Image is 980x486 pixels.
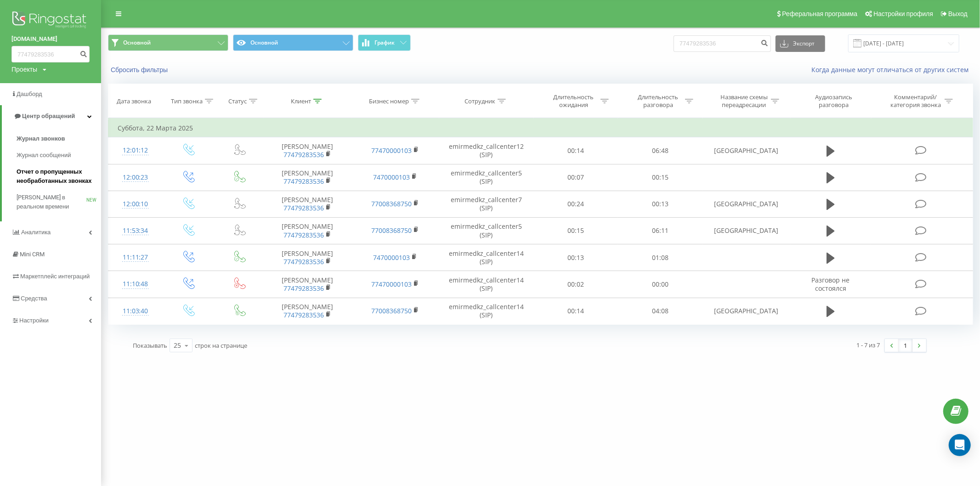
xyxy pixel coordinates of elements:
a: 77008368750 [371,226,412,235]
span: Разговор не состоялся [812,276,850,293]
span: Средства [21,295,47,302]
td: 00:15 [534,217,618,244]
a: 77479283536 [283,177,324,186]
a: 77479283536 [283,150,324,159]
a: 77479283536 [283,231,324,239]
button: Основной [108,34,228,51]
td: 00:00 [618,271,702,298]
td: emirmedkz_callcenter12 (SIP) [439,137,534,164]
td: [PERSON_NAME] [264,298,351,324]
td: 00:24 [534,191,618,217]
td: [PERSON_NAME] [264,164,351,191]
div: 25 [174,341,181,350]
div: 11:11:27 [118,249,153,266]
td: 00:14 [534,137,618,164]
td: 01:08 [618,244,702,271]
span: Отчет о пропущенных необработанных звонках [17,167,96,186]
td: [GEOGRAPHIC_DATA] [702,298,790,324]
div: Комментарий/категория звонка [889,93,942,109]
a: 7470000103 [373,173,410,181]
div: Статус [228,97,247,105]
span: Выход [948,10,968,17]
a: 77479283536 [283,311,324,319]
span: График [375,40,395,46]
span: Показывать [133,341,167,350]
a: Журнал сообщений [17,147,101,164]
div: 11:53:34 [118,222,153,240]
td: 04:08 [618,298,702,324]
span: Маркетплейс интеграций [20,273,90,280]
a: [DOMAIN_NAME] [11,34,90,44]
span: Дашборд [17,90,42,97]
div: Дата звонка [117,97,151,105]
a: 77470000103 [371,146,412,155]
td: 00:15 [618,164,702,191]
input: Поиск по номеру [11,46,90,62]
div: Бизнес номер [369,97,409,105]
td: emirmedkz_callcenter14 (SIP) [439,271,534,298]
div: 12:01:12 [118,141,153,159]
div: 1 - 7 из 7 [857,340,880,350]
a: 77008368750 [371,306,412,315]
td: 06:48 [618,137,702,164]
div: Длительность разговора [634,93,683,109]
span: Mini CRM [20,251,45,258]
span: Основной [123,39,151,46]
div: Проекты [11,65,37,74]
span: Настройки профиля [873,10,933,17]
div: 11:03:40 [118,302,153,320]
button: Сбросить фильтры [108,66,172,74]
td: emirmedkz_callcenter14 (SIP) [439,298,534,324]
button: Экспорт [776,35,825,52]
td: emirmedkz_callcenter7 (SIP) [439,191,534,217]
img: Ringostat logo [11,9,90,32]
td: 06:11 [618,217,702,244]
td: [PERSON_NAME] [264,217,351,244]
span: Центр обращений [22,113,75,119]
div: Аудиозапись разговора [804,93,864,109]
td: emirmedkz_callcenter5 (SIP) [439,164,534,191]
a: Когда данные могут отличаться от других систем [811,65,973,74]
span: [PERSON_NAME] в реальном времени [17,193,86,211]
a: 7470000103 [373,253,410,262]
td: [PERSON_NAME] [264,244,351,271]
span: Журнал звонков [17,134,65,143]
td: 00:13 [534,244,618,271]
td: emirmedkz_callcenter5 (SIP) [439,217,534,244]
div: Open Intercom Messenger [949,434,971,456]
div: 11:10:48 [118,275,153,293]
td: [PERSON_NAME] [264,271,351,298]
td: 00:14 [534,298,618,324]
td: Суббота, 22 Марта 2025 [108,119,973,137]
td: [PERSON_NAME] [264,137,351,164]
button: График [358,34,411,51]
div: 12:00:10 [118,195,153,213]
a: 77479283536 [283,203,324,212]
span: Аналитика [21,229,51,236]
a: Центр обращений [2,105,101,127]
td: [PERSON_NAME] [264,191,351,217]
a: 77008368750 [371,199,412,208]
a: 77470000103 [371,280,412,288]
a: Журнал звонков [17,130,101,147]
td: emirmedkz_callcenter14 (SIP) [439,244,534,271]
div: Длительность ожидания [549,93,598,109]
a: 77479283536 [283,257,324,266]
td: [GEOGRAPHIC_DATA] [702,217,790,244]
span: Настройки [19,317,49,324]
td: [GEOGRAPHIC_DATA] [702,191,790,217]
td: 00:13 [618,191,702,217]
div: Тип звонка [171,97,203,105]
a: 1 [899,339,912,352]
a: [PERSON_NAME] в реальном времениNEW [17,189,101,215]
div: Сотрудник [465,97,495,105]
span: строк на странице [195,341,247,350]
a: 77479283536 [283,284,324,293]
div: Название схемы переадресации [719,93,769,109]
div: 12:00:23 [118,169,153,186]
td: 00:02 [534,271,618,298]
span: Журнал сообщений [17,151,71,160]
a: Отчет о пропущенных необработанных звонках [17,164,101,189]
input: Поиск по номеру [674,35,771,52]
span: Реферальная программа [782,10,857,17]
